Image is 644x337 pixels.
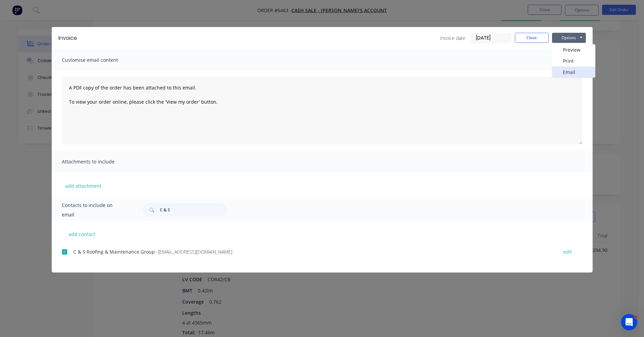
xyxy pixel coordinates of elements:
button: add attachment [62,181,105,191]
textarea: A PDF copy of the order has been attached to this email. To view your order online, please click ... [62,77,582,145]
span: Attachments to include [62,157,136,166]
button: add contact [62,229,102,239]
span: Contacts to include on email [62,201,126,219]
div: Invoice [58,34,77,42]
span: Invoice date [440,34,466,42]
span: - [EMAIL_ADDRESS][DOMAIN_NAME] [155,249,232,255]
button: Options [552,33,586,43]
span: Customise email content [62,55,136,65]
input: Search... [160,203,227,217]
button: Email [552,67,595,78]
button: edit [559,247,576,256]
button: Print [552,55,595,67]
span: C & S Roofing & Maintenance Group [73,249,155,255]
button: Close [515,33,549,43]
button: Preview [552,44,595,55]
iframe: Intercom live chat [621,314,637,330]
